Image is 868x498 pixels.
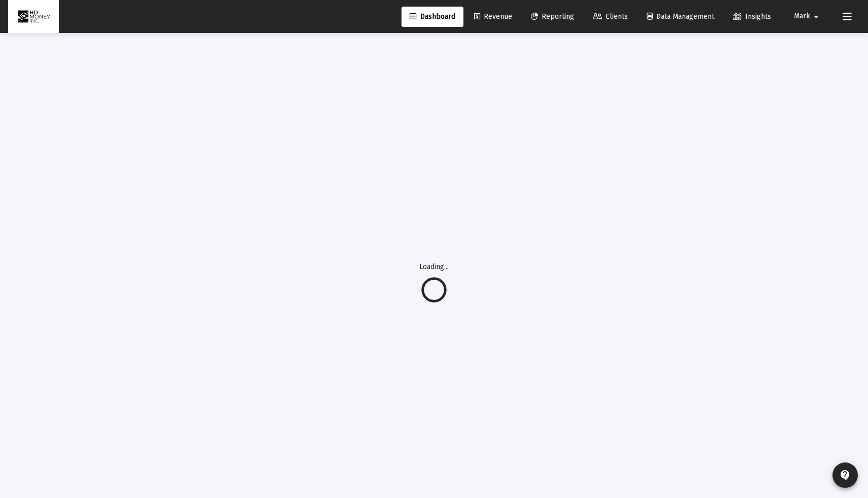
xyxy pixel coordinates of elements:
[647,12,714,21] span: Data Management
[402,7,463,27] a: Dashboard
[531,12,574,21] span: Reporting
[585,7,636,27] a: Clients
[410,12,455,21] span: Dashboard
[593,12,628,21] span: Clients
[16,7,51,27] img: Dashboard
[474,12,512,21] span: Revenue
[839,469,851,481] mat-icon: contact_support
[794,12,810,21] span: Mark
[523,7,582,27] a: Reporting
[639,7,722,27] a: Data Management
[466,7,520,27] a: Revenue
[810,7,822,27] mat-icon: arrow_drop_down
[733,12,771,21] span: Insights
[725,7,779,27] a: Insights
[782,6,834,26] button: Mark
